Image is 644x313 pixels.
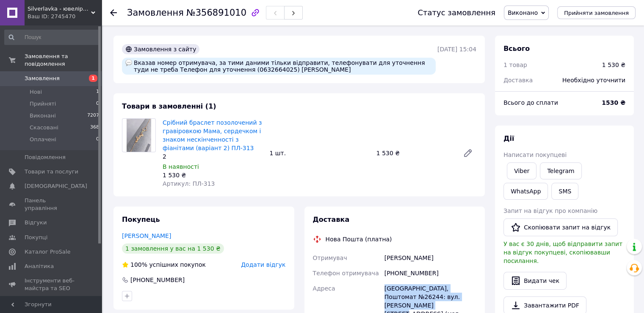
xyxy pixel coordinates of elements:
span: Запит на відгук про компанію [503,207,597,214]
a: Срібний браслет позолочений з гравіровкою Мама, сердечком і знаком нескінченності з фіанітами (ва... [163,119,262,151]
span: Виконані [30,112,56,120]
span: В наявності [163,163,199,170]
span: Прийняті [30,100,56,108]
span: 0 [96,136,99,143]
span: 1 [96,88,99,96]
span: Доставка [313,215,350,224]
input: Пошук [4,30,100,45]
div: 2 [163,152,263,161]
div: Ваш ID: 2745470 [28,13,102,20]
a: Viber [507,162,536,179]
span: Написати покупцеві [503,151,567,158]
span: Інструменти веб-майстра та SEO [25,277,78,292]
a: Редагувати [459,145,476,162]
span: Всього до сплати [503,99,558,106]
span: Покупці [25,234,47,241]
div: 1 530 ₴ [602,61,625,69]
span: Відгуки [25,219,47,226]
span: Доставка [503,77,533,84]
span: Прийняти замовлення [564,10,629,16]
a: WhatsApp [503,183,548,200]
div: [PERSON_NAME] [383,250,478,265]
div: 1 замовлення у вас на 1 530 ₴ [122,243,224,254]
span: Замовлення та повідомлення [25,53,102,68]
div: [PHONE_NUMBER] [383,265,478,281]
span: Повідомлення [25,154,66,161]
span: Отримувач [313,254,347,261]
span: 1 товар [503,61,527,68]
span: 1 [89,75,97,82]
span: Виконано [508,9,538,16]
span: №356891010 [186,8,246,18]
span: Silverlavka - ювелірний інтернет магазин [28,5,91,13]
button: Скопіювати запит на відгук [503,218,618,236]
div: 1 530 ₴ [163,171,263,179]
button: Прийняти замовлення [557,6,636,19]
span: Оплачені [30,136,56,143]
span: Каталог ProSale [25,248,70,256]
span: 368 [90,124,99,131]
div: Повернутися назад [110,8,117,17]
div: 1 530 ₴ [373,147,456,159]
div: 1 шт. [266,147,373,159]
span: Дії [503,134,514,143]
span: 0 [96,100,99,108]
span: Нові [30,88,42,96]
button: Видати чек [503,272,567,290]
span: Артикул: ПЛ-313 [163,180,215,187]
div: Статус замовлення [417,8,495,17]
a: [PERSON_NAME] [122,232,171,239]
a: Telegram [540,162,581,179]
button: SMS [551,183,578,200]
span: Замовлення [25,75,60,82]
span: Телефон отримувача [313,270,379,277]
span: Додати відгук [241,261,285,268]
span: Покупець [122,215,160,224]
div: Замовлення з сайту [122,44,199,54]
span: Панель управління [25,197,78,212]
span: Аналітика [25,263,54,270]
span: Адреса [313,285,335,292]
time: [DATE] 15:04 [437,46,476,53]
b: 1530 ₴ [602,99,625,106]
span: У вас є 30 днів, щоб відправити запит на відгук покупцеві, скопіювавши посилання. [503,240,622,264]
span: [DEMOGRAPHIC_DATA] [25,182,87,190]
div: Вказав номер отримувача, за тими даними тільки відправити, телефонувати для уточнення туди не тре... [122,58,436,75]
div: Необхідно уточнити [557,71,630,89]
span: Товари та послуги [25,168,78,176]
span: Товари в замовленні (1) [122,102,216,110]
span: Скасовані [30,124,58,131]
div: [PHONE_NUMBER] [130,276,185,284]
span: Замовлення [127,8,184,18]
img: Срібний браслет позолочений з гравіровкою Мама, сердечком і знаком нескінченності з фіанітами (ва... [127,119,152,152]
span: Всього [503,45,530,53]
div: успішних покупок [122,260,206,269]
img: :speech_balloon: [125,59,132,66]
div: Нова Пошта (платна) [323,235,394,243]
span: 7207 [87,112,99,120]
span: 100% [130,261,147,268]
